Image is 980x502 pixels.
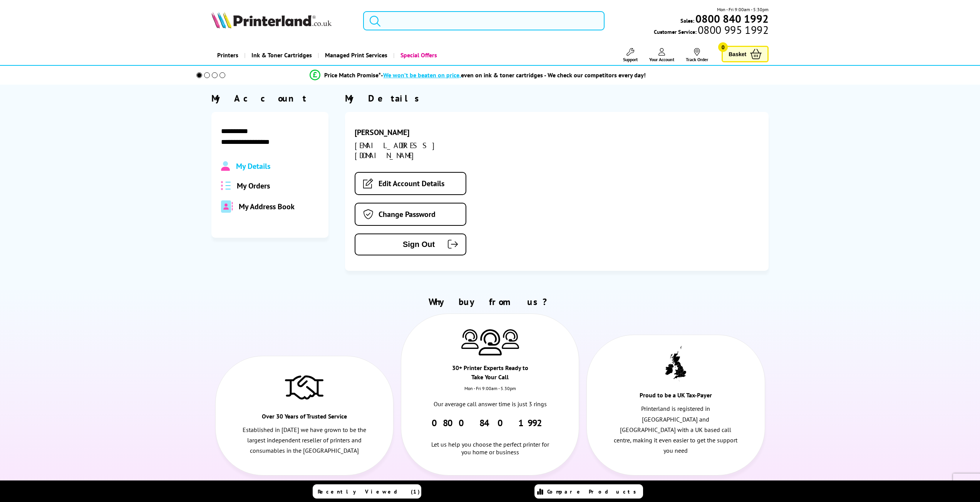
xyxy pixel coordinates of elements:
a: Managed Print Services [318,45,393,65]
span: Mon - Fri 9:00am - 5:30pm [717,6,769,13]
img: Printer Experts [502,329,519,349]
div: Mon - Fri 9:00am - 5.30pm [401,385,579,399]
a: Your Account [649,48,674,62]
div: Over 30 Years of Trusted Service [260,412,349,425]
p: Printerland is registered in [GEOGRAPHIC_DATA] and [GEOGRAPHIC_DATA] with a UK based call centre,... [614,404,738,456]
div: My Details [345,92,769,104]
h2: Why buy from us? [211,296,769,308]
img: Profile.svg [221,161,230,171]
p: Established in [DATE] we have grown to be the largest independent reseller of printers and consum... [242,425,367,456]
span: Sales: [680,17,694,24]
span: Price Match Promise* [324,71,381,79]
div: My Account [211,92,328,104]
a: Recently Viewed (1) [313,484,421,499]
a: 0800 840 1992 [694,15,769,22]
img: address-book-duotone-solid.svg [221,200,233,213]
div: [PERSON_NAME] [355,127,488,137]
a: Edit Account Details [355,172,466,195]
span: 0 [718,42,728,52]
span: Recently Viewed (1) [318,488,420,495]
img: Printer Experts [479,329,502,356]
b: 0800 840 1992 [695,12,769,26]
img: all-order.svg [221,181,231,190]
a: Compare Products [534,484,643,499]
img: Printer Experts [461,329,479,349]
div: Let us help you choose the perfect printer for you home or business [428,429,552,456]
span: My Orders [237,181,270,191]
span: Basket [729,49,746,59]
li: modal_Promise [186,68,770,82]
img: Trusted Service [285,372,323,402]
a: Printers [211,45,244,65]
div: Proud to be a UK Tax-Payer [632,390,720,404]
span: Sign Out [367,240,435,249]
img: Printerland Logo [211,12,332,28]
span: We won’t be beaten on price, [383,71,461,79]
a: Special Offers [393,45,443,65]
a: Support [623,48,638,62]
span: Support [623,57,638,62]
div: 30+ Printer Experts Ready to Take Your Call [446,363,534,385]
span: My Details [236,161,270,171]
div: - even on ink & toner cartridges - We check our competitors every day! [381,71,646,79]
span: Your Account [649,57,674,62]
span: Customer Service: [654,26,769,35]
button: Sign Out [355,233,466,255]
span: My Address Book [239,202,295,212]
span: Compare Products [547,488,640,495]
a: Change Password [355,203,466,226]
a: Basket 0 [722,46,769,62]
span: Ink & Toner Cartridges [251,45,312,65]
a: Ink & Toner Cartridges [244,45,318,65]
a: Printerland Logo [211,12,353,30]
a: Track Order [686,48,708,62]
p: Our average call answer time is just 3 rings [428,399,552,409]
span: 0800 995 1992 [697,26,769,33]
a: 0800 840 1992 [432,417,548,429]
img: UK tax payer [665,346,686,381]
div: [EMAIL_ADDRESS][DOMAIN_NAME] [355,140,488,160]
